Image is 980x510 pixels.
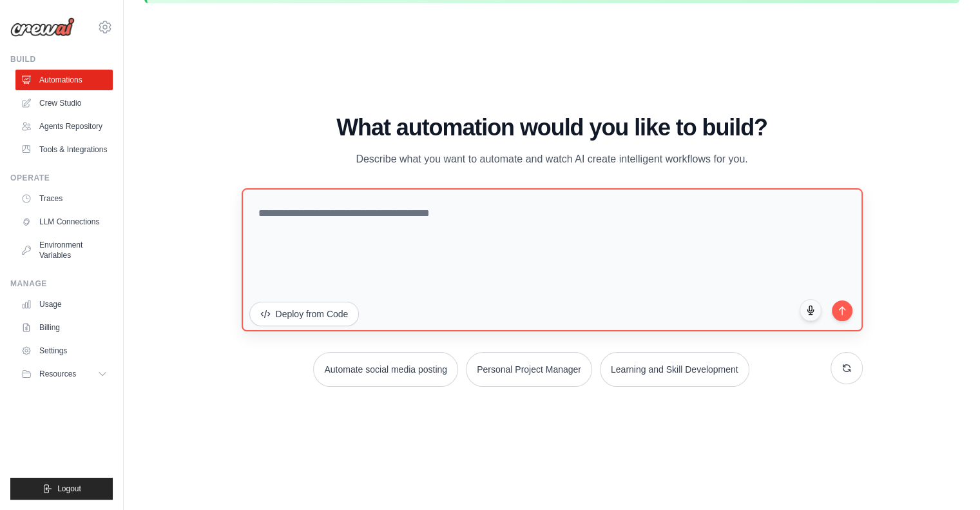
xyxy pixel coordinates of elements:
div: Operate [10,173,113,183]
button: Resources [15,364,113,384]
button: Personal Project Manager [466,352,592,387]
div: Build [10,54,113,64]
a: Automations [15,70,113,90]
a: Usage [15,294,113,315]
a: Settings [15,340,113,361]
a: Traces [15,188,113,209]
button: Learning and Skill Development [600,352,749,387]
a: Billing [15,317,113,338]
p: Describe what you want to automate and watch AI create intelligent workflows for you. [336,151,769,168]
a: Crew Studio [15,93,113,113]
button: Deploy from Code [249,302,360,326]
h1: What automation would you like to build? [242,115,863,141]
a: Agents Repository [15,116,113,137]
span: Resources [39,369,76,379]
img: Logo [10,17,75,37]
a: Environment Variables [15,235,113,266]
span: Logout [57,484,81,494]
a: Tools & Integrations [15,139,113,160]
a: LLM Connections [15,211,113,232]
div: Manage [10,279,113,289]
button: Automate social media posting [313,352,458,387]
button: Logout [10,478,113,500]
